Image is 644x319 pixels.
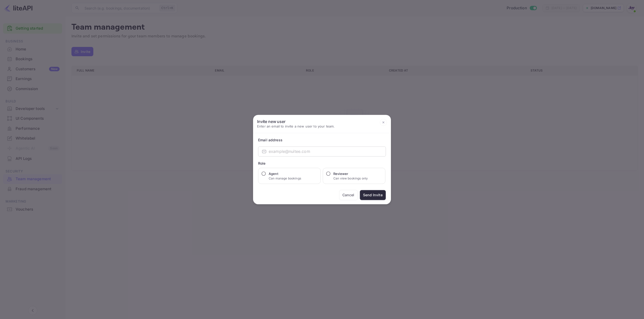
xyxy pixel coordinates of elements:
div: Email address [258,137,386,142]
p: Can view bookings only [333,176,368,180]
h6: Invite new user [257,119,335,124]
p: Enter an email to invite a new user to your team. [257,124,335,129]
input: example@nuitee.com [269,146,386,156]
button: Cancel [339,190,358,200]
h6: Reviewer [333,171,368,176]
p: Can manage bookings [269,176,301,180]
div: Role [258,160,386,166]
h6: Agent [269,171,301,176]
button: Send Invite [360,190,386,200]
